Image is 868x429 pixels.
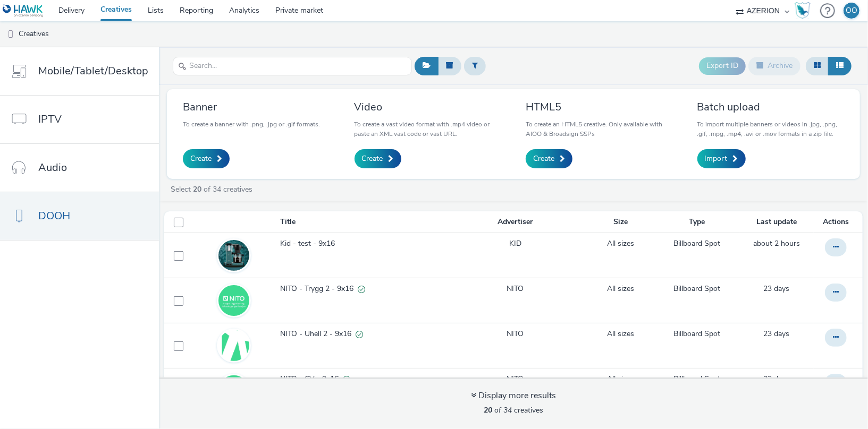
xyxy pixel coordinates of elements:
[673,329,720,339] a: Billboard Spot
[358,284,365,295] div: Valid
[484,405,492,415] strong: 20
[280,329,356,339] span: NITO - Uhell 2 - 9x16
[587,211,654,233] th: Size
[748,57,800,75] button: Archive
[699,57,746,74] button: Export ID
[509,238,521,249] a: KID
[763,374,789,384] span: 23 days
[753,238,800,248] span: about 2 hours
[218,273,249,328] img: 16dc8e08-8632-43f1-8d4d-c62c096df133.jpg
[280,238,339,249] span: Kid - test - 9x16
[280,284,442,299] a: NITO - Trygg 2 - 9x16Valid
[526,149,572,168] a: Create
[533,153,554,164] span: Create
[343,374,350,385] div: Valid
[280,329,442,345] a: NITO - Uhell 2 - 9x16Valid
[705,153,728,164] span: Import
[355,100,502,114] h3: Video
[846,3,857,19] div: OO
[814,211,863,233] th: Actions
[526,100,673,114] h3: HTML5
[38,160,67,175] span: Audio
[763,329,789,339] span: 23 days
[654,211,740,233] th: Type
[607,284,634,294] a: All sizes
[763,374,789,384] a: 13 August 2025, 8:27
[697,149,746,168] a: Import
[218,228,249,283] img: 6b502a53-40f2-416d-8af3-e19f0edc3eec.jpg
[280,374,343,384] span: NITO - CV - 9x16
[673,238,720,249] a: Billboard Spot
[806,57,829,75] button: Grid
[507,284,524,294] a: NITO
[795,2,811,19] img: Hawk Academy
[484,405,543,415] span: of 34 creatives
[190,153,212,164] span: Create
[183,119,320,129] p: To create a banner with .png, .jpg or .gif formats.
[170,184,257,194] a: Select of 34 creatives
[280,374,442,390] a: NITO - CV - 9x16Valid
[3,4,44,18] img: undefined Logo
[697,119,845,139] p: To import multiple banners or videos in .jpg, .png, .gif, .mpg, .mp4, .avi or .mov formats in a z...
[362,153,383,164] span: Create
[38,63,148,79] span: Mobile/Tablet/Desktop
[763,284,789,294] a: 13 August 2025, 8:31
[5,29,16,40] img: dooh
[526,119,673,139] p: To create an HTML5 creative. Only available with AIOO & Broadsign SSPs
[507,329,524,339] a: NITO
[607,329,634,339] a: All sizes
[355,119,502,139] p: To create a vast video format with .mp4 video or paste an XML vast code or vast URL.
[443,211,587,233] th: Advertiser
[697,100,845,114] h3: Batch upload
[280,238,442,254] a: Kid - test - 9x16
[38,208,70,224] span: DOOH
[828,57,852,75] button: Table
[38,111,62,127] span: IPTV
[471,390,556,402] div: Display more results
[280,284,358,294] span: NITO - Trygg 2 - 9x16
[607,374,634,384] a: All sizes
[183,149,230,168] a: Create
[753,238,800,249] a: 5 September 2025, 17:22
[607,238,634,249] a: All sizes
[763,284,789,294] span: 23 days
[673,374,720,384] a: Billboard Spot
[279,211,443,233] th: Title
[739,211,813,233] th: Last update
[356,329,363,340] div: Valid
[193,184,201,194] strong: 20
[173,57,412,75] input: Search...
[183,100,320,114] h3: Banner
[763,329,789,339] a: 13 August 2025, 8:30
[218,319,249,373] img: dee41e52-c65e-48e0-9ea4-d9c3b4d8636f.jpg
[673,284,720,294] a: Billboard Spot
[355,149,401,168] a: Create
[795,2,815,19] a: Hawk Academy
[507,374,524,384] a: NITO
